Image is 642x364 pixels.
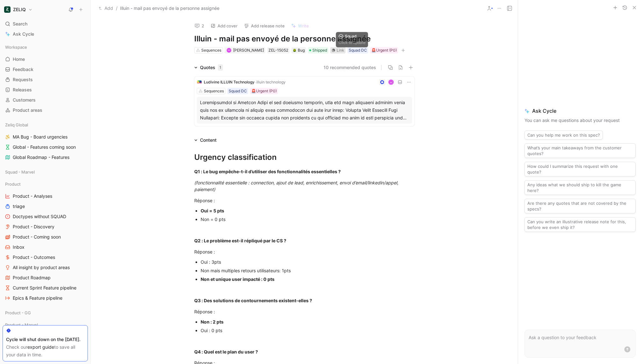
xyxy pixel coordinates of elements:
strong: Non et unique user impacté : 0 pts [201,276,275,282]
div: ZEL-15052 [268,47,288,54]
div: ProductProduct - AnalysestriageDoctypes without SQUADProduct - DiscoveryProduct - Coming soonInbo... [3,179,88,303]
span: Doctypes without SQUAD [13,213,66,220]
span: Search [13,20,27,28]
button: Add [97,4,115,12]
div: Squad DC [229,88,247,94]
button: 10 recommended quotes [324,64,376,71]
a: Product - Analyses [3,191,88,201]
div: Product - GG [3,308,88,319]
a: Requests [3,75,88,84]
a: Doctypes without SQUAD [3,212,88,221]
button: Can you write an illustrative release note for this, before we even ship it? [524,217,636,232]
em: (fonctionnalité essentielle : connection, ajout de lead, enrichissement, envoi d’email/linkedin/a... [194,180,400,192]
p: You can ask me questions about your request [524,117,636,124]
button: 2 [192,21,207,30]
div: Bug [293,47,305,54]
span: Inbox [13,244,25,250]
strong: Q3 : Des solutions de contournements existent-elles ? [194,298,312,303]
div: 🪲Bug [291,47,306,54]
strong: Q4 : Quel est le plan du user ? [194,349,258,354]
button: Can you help me work on this spec? [524,131,603,139]
div: Urgency classification [194,152,415,163]
strong: Non : 2 pts [201,319,224,325]
div: Product - Marvel [3,320,88,332]
button: What’s your main takeaways from the customer quotes? [524,143,636,158]
div: 1 [218,64,223,71]
a: Product Roadmap [3,273,88,282]
div: M [389,80,393,84]
span: Product Roadmap [13,275,51,281]
span: Global Roadmap - Features [13,154,69,161]
span: Shipped [312,47,327,54]
div: Zeliq Global [3,120,88,130]
a: Epics & Feature pipeline [3,293,88,303]
button: Add release note [241,21,288,30]
span: Product - Analyses [13,193,52,199]
span: Write [298,23,309,29]
div: M [227,48,231,52]
span: Product - Marvel [5,322,38,328]
img: ZELIQ [4,6,11,13]
span: triage [13,203,25,210]
strong: Q1 : Le bug empêche-t-il d’utiliser des fonctionnalités essentielles ? [194,169,341,174]
span: Ludivine ILLUIN Technology [204,80,254,84]
span: Ask Cycle [524,107,636,115]
div: Shipped [308,47,328,54]
a: Product - Discovery [3,222,88,232]
div: 🚨Urgent (P0) [251,88,277,94]
a: Product - Outcomes [3,253,88,262]
a: Customers [3,95,88,105]
strong: Oui = 5 pts [201,208,224,213]
div: Product - Marvel [3,320,88,330]
span: Workspace [5,44,27,50]
div: Oui : 3pts [201,259,415,265]
div: Non mais multiples retours utilisateurs: 1pts [201,267,415,274]
div: Cycle will shut down on the [DATE]. [6,336,84,343]
div: Oui : 0 pts [201,327,415,334]
a: Inbox [3,242,88,252]
span: Product - GG [5,310,31,316]
span: Ask Cycle [13,30,34,38]
div: Content [200,136,217,144]
h1: ZELIQ [13,7,26,12]
a: Releases [3,85,88,95]
button: Are there any quotes that are not covered by the specs? [524,199,636,213]
span: Requests [13,76,33,83]
a: Product - Coming soon [3,232,88,242]
div: Link [337,47,344,54]
div: Search [3,19,88,29]
span: Squad - Marvel [5,169,35,175]
div: Réponse : [194,248,415,255]
h1: Illuin - mail pas envoyé de la personne assignée [194,34,415,44]
div: Squad - Marvel [3,167,88,179]
span: Global - Features coming soon [13,144,76,150]
div: Réponse : [194,308,415,315]
div: Zeliq GlobalMA Bug - Board urgenciesGlobal - Features coming soonGlobal Roadmap - Features [3,120,88,162]
span: / [116,4,118,12]
a: Product areas [3,105,88,115]
a: export guide [27,344,54,350]
span: Product - Discovery [13,224,54,230]
div: Quotes1 [192,64,225,71]
span: Product - Outcomes [13,254,55,261]
span: Feedback [13,66,33,73]
span: Home [13,56,25,62]
button: ZELIQZELIQ [3,5,34,14]
a: Current Sprint Feature pipeline [3,283,88,293]
span: Zeliq Global [5,122,28,128]
div: Sequences [204,88,224,94]
span: Product - Coming soon [13,234,61,240]
div: Workspace [3,42,88,52]
a: triage [3,202,88,211]
a: MA Bug - Board urgencies [3,132,88,142]
div: Squad DC [349,47,367,54]
button: Write [288,21,312,30]
span: Epics & Feature pipeline [13,295,62,301]
div: 🚨Urgent (P0) [371,47,397,54]
span: Customers [13,97,36,103]
div: Squad - Marvel [3,167,88,177]
span: · illuin technology [254,80,286,84]
span: Product [5,181,21,187]
div: Réponse : [194,197,415,204]
a: Ask Cycle [3,29,88,39]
